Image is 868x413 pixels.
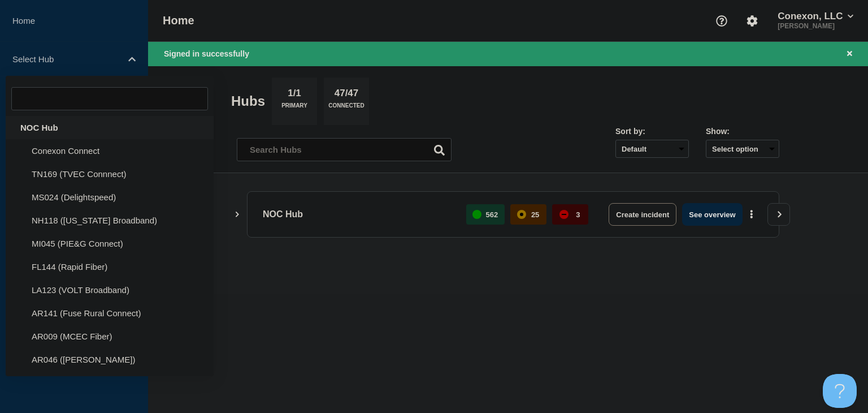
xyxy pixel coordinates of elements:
li: AR046 ([PERSON_NAME]) [6,348,214,371]
button: Create incident [609,203,676,226]
button: Show Connected Hubs [235,210,240,219]
p: [PERSON_NAME] [775,22,856,30]
h2: Hubs [231,93,265,109]
p: 25 [531,210,539,219]
li: TN169 (TVEC Connnect) [6,162,214,186]
li: Conexon Connect [6,139,214,162]
div: NOC Hub [6,116,214,139]
li: MI045 (PIE&G Connect) [6,232,214,255]
p: 562 [486,210,498,219]
button: Select option [706,140,779,158]
li: FL144 (Rapid Fiber) [6,255,214,278]
button: Support [710,9,734,33]
div: Sort by: [615,127,689,136]
button: Conexon, LLC [775,11,856,22]
li: LA123 (VOLT Broadband) [6,278,214,302]
p: 3 [576,210,580,219]
div: affected [517,210,526,219]
p: 1/1 [284,88,306,102]
input: Search Hubs [237,138,452,161]
button: Account settings [740,9,764,33]
h1: Home [163,14,194,27]
p: NOC Hub [263,203,453,226]
div: up [472,210,481,219]
li: NH118 ([US_STATE] Broadband) [6,209,214,232]
button: See overview [682,203,742,226]
button: More actions [744,204,759,225]
iframe: Help Scout Beacon - Open [823,374,857,408]
button: View [767,203,790,226]
p: Primary [281,102,307,114]
p: 47/47 [330,88,363,102]
li: AR141 (Fuse Rural Connect) [6,302,214,325]
li: AR009 (MCEC Fiber) [6,325,214,348]
p: Select Hub [12,54,121,64]
button: Close banner [843,48,857,61]
span: Signed in successfully [164,49,249,58]
div: down [559,210,568,219]
li: MS024 (Delightspeed) [6,186,214,209]
select: Sort by [615,140,689,158]
p: Connected [328,102,364,114]
div: Show: [706,127,779,136]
